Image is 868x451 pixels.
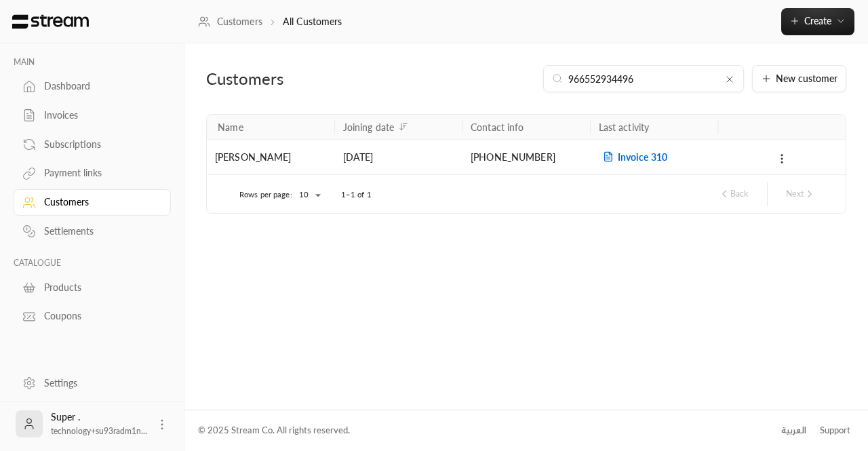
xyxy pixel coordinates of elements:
p: 1–1 of 1 [341,189,372,200]
a: Customers [14,189,171,216]
span: Create [804,15,831,26]
div: Dashboard [44,79,154,93]
div: العربية [781,424,806,437]
button: Sort [395,119,412,135]
div: Subscriptions [44,138,154,151]
a: Products [14,274,171,300]
span: technology+su93radm1n... [51,426,147,436]
img: Logo [11,14,90,29]
div: Name [218,121,243,133]
div: Coupons [44,309,154,323]
div: Payment links [44,166,154,180]
div: [PERSON_NAME] [215,140,327,174]
a: Payment links [14,160,171,187]
div: Last activity [599,121,650,133]
nav: breadcrumb [198,15,342,28]
a: Settlements [14,218,171,245]
p: Rows per page: [239,189,292,200]
p: All Customers [283,15,342,28]
div: 10 [292,187,325,203]
div: Products [44,281,154,294]
p: CATALOGUE [14,258,171,269]
a: Invoices [14,102,171,129]
a: Support [815,418,854,443]
input: Search by name or phone [568,71,719,86]
div: Customers [206,68,411,90]
div: Super . [51,410,147,437]
a: Subscriptions [14,131,171,157]
div: [DATE] [343,140,455,174]
a: Settings [14,370,171,396]
div: Contact info [471,121,524,133]
span: Invoice 310 [599,151,667,163]
div: © 2025 Stream Co. All rights reserved. [198,424,350,437]
button: New customer [752,65,846,92]
a: Dashboard [14,73,171,100]
a: Coupons [14,303,171,330]
div: Settlements [44,224,154,238]
button: Create [781,8,854,35]
div: Invoices [44,109,154,122]
div: Joining date [343,121,394,133]
div: Settings [44,376,154,390]
p: MAIN [14,57,171,68]
div: [PHONE_NUMBER] [471,140,583,174]
div: Customers [44,195,154,209]
a: Customers [198,15,262,28]
span: New customer [776,74,837,83]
